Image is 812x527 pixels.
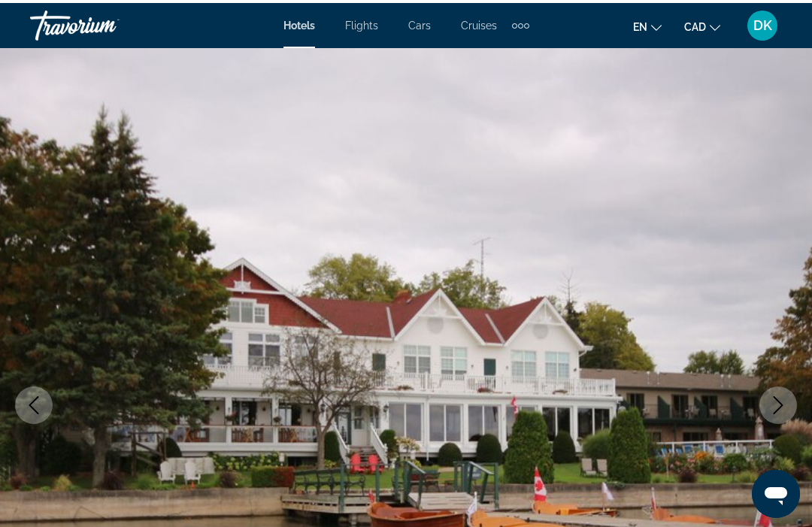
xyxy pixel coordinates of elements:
[633,13,662,35] button: Change language
[752,467,800,515] iframe: Button to launch messaging window
[283,17,315,29] a: Hotels
[759,383,797,421] button: Next image
[743,7,782,38] button: User Menu
[461,17,497,29] a: Cruises
[345,17,378,29] a: Flights
[753,15,772,30] span: DK
[30,3,180,42] a: Travorium
[15,383,53,421] button: Previous image
[684,13,720,35] button: Change currency
[512,11,529,35] button: Extra navigation items
[408,17,431,29] a: Cars
[633,18,647,30] span: en
[684,18,706,30] span: CAD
